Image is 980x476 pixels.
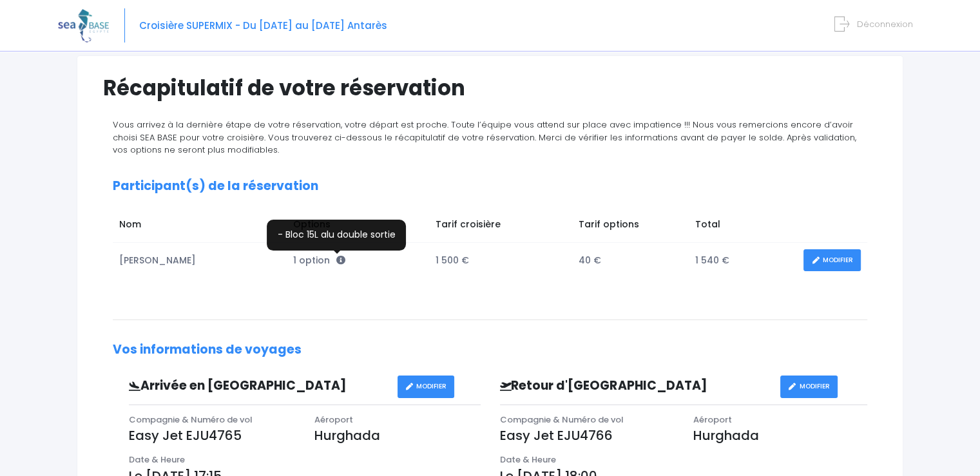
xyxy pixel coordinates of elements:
[429,243,572,278] td: 1 500 €
[857,18,913,30] span: Déconnexion
[689,211,797,242] td: Total
[103,75,877,100] h1: Récapitulatif de votre réservation
[113,179,867,194] h2: Participant(s) de la réservation
[293,254,345,267] span: 1 option
[129,414,253,426] span: Compagnie & Numéro de vol
[271,222,402,242] p: - Bloc 15L alu double sortie
[429,211,572,242] td: Tarif croisière
[693,414,732,426] span: Aéroport
[490,379,780,394] h3: Retour d'[GEOGRAPHIC_DATA]
[129,453,185,466] span: Date & Heure
[129,426,295,445] p: Easy Jet EJU4765
[139,19,387,32] span: Croisière SUPERMIX - Du [DATE] au [DATE] Antarès
[287,211,429,242] td: Options
[572,243,689,278] td: 40 €
[693,426,867,445] p: Hurghada
[780,376,838,398] a: MODIFIER
[689,243,797,278] td: 1 540 €
[113,211,287,242] td: Nom
[500,453,556,466] span: Date & Heure
[113,343,867,357] h2: Vos informations de voyages
[398,376,455,398] a: MODIFIER
[113,243,287,278] td: [PERSON_NAME]
[119,379,398,394] h3: Arrivée en [GEOGRAPHIC_DATA]
[314,426,481,445] p: Hurghada
[314,414,353,426] span: Aéroport
[500,414,624,426] span: Compagnie & Numéro de vol
[803,249,861,272] a: MODIFIER
[572,211,689,242] td: Tarif options
[500,426,674,445] p: Easy Jet EJU4766
[113,119,856,156] span: Vous arrivez à la dernière étape de votre réservation, votre départ est proche. Toute l’équipe vo...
